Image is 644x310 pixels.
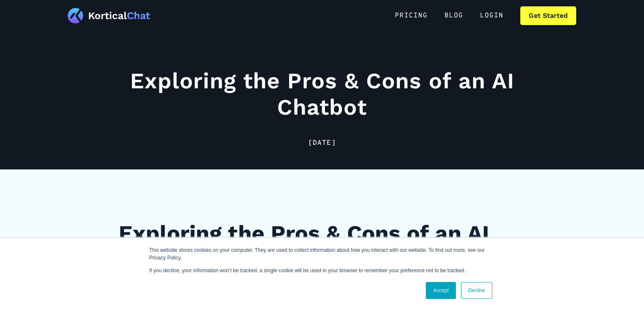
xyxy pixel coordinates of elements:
[426,282,456,299] a: Accept
[149,267,495,274] p: If you decline, your information won’t be tracked, a single cookie will be used in your browser t...
[386,6,436,25] a: Pricing
[461,282,492,299] a: Decline
[119,68,525,121] h1: Exploring the Pros & Cons of an AI Chatbot
[119,220,525,273] h1: Exploring the Pros & Cons of an AI Chatbot in [DATE]
[436,6,472,25] a: Blog
[149,246,495,262] p: This website stores cookies on your computer. They are used to collect information about how you ...
[119,138,525,148] div: [DATE]
[520,6,576,25] a: Get Started
[472,6,512,25] a: Login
